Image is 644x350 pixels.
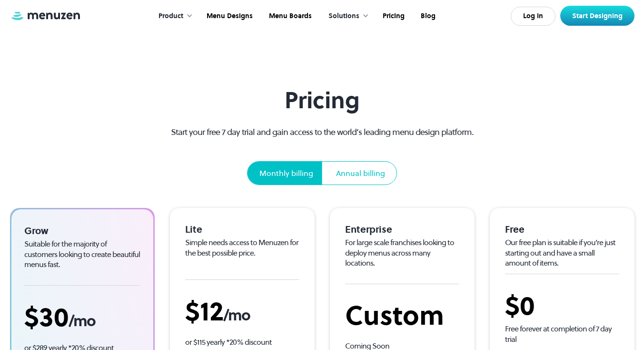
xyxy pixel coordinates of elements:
div: Product [149,1,198,31]
div: $ [185,295,299,327]
span: 30 [39,299,69,335]
div: Free [505,223,619,236]
div: Simple needs access to Menuzen for the best possible price. [185,237,299,258]
div: Enterprise [345,223,459,236]
span: /mo [69,310,95,331]
div: Monthly billing [259,167,313,179]
div: For large scale franchises looking to deploy menus across many locations. [345,237,459,268]
a: Menu Designs [198,1,260,31]
h1: Pricing [154,87,490,114]
div: Product [159,11,183,21]
div: Solutions [319,1,374,31]
div: Lite [185,223,299,236]
div: Grow [24,225,140,237]
div: $0 [505,289,619,321]
div: Free forever at completion of 7 day trial [505,324,619,344]
span: /mo [223,305,250,326]
div: Suitable for the majority of customers looking to create beautiful menus fast. [24,239,140,270]
div: Annual billing [336,167,385,179]
p: or $115 yearly *20% discount [185,337,299,348]
span: 12 [200,293,223,329]
div: Solutions [328,11,359,21]
div: $ [24,301,140,333]
a: Pricing [374,1,412,31]
a: Blog [412,1,443,31]
a: Log In [511,7,555,26]
div: Our free plan is suitable if you’re just starting out and have a small amount of items. [505,237,619,268]
div: Custom [345,299,459,331]
a: Start Designing [560,6,634,26]
a: Menu Boards [260,1,319,31]
p: Start your free 7 day trial and gain access to the world’s leading menu design platform. [154,125,490,138]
